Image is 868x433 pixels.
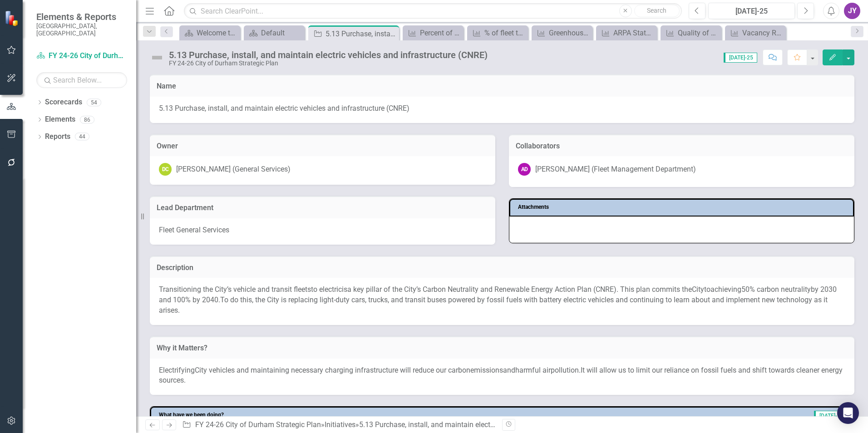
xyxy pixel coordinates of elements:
h3: Why it Matters? [157,344,848,352]
div: ARPA Status [613,27,655,39]
button: JY [844,3,860,19]
div: AD [518,163,531,176]
a: ARPA Status [598,27,655,39]
a: Welcome to the FY [DATE]-[DATE] Strategic Plan Landing Page! [182,27,238,39]
span: City vehicles and maintaining necessary charging infrastructure w [195,366,405,374]
span: to [704,285,710,294]
span: Search [647,7,666,14]
div: Greenhouse gas emissions from City facilities and operations [549,27,590,39]
div: Quality of service received from City employees [678,27,719,39]
h3: Description [157,264,848,272]
span: Elements & Reports [36,11,127,22]
a: Reports [45,132,70,142]
a: Quality of service received from City employees [663,27,719,39]
span: 5.13 Purchase, install, and maintain electric vehicles and infrastructure (CNRE) [159,103,845,114]
button: Search [634,5,680,17]
a: % of fleet that is electric [469,27,526,39]
div: Open Intercom Messenger [837,402,859,424]
div: 5.13 Purchase, install, and maintain electric vehicles and infrastructure (CNRE) [325,28,397,39]
a: Initiatives [325,420,355,429]
input: Search Below... [36,72,127,88]
a: FY 24-26 City of Durham Strategic Plan [195,420,321,429]
input: Search ClearPoint... [184,3,682,19]
div: » » [182,420,495,430]
div: Welcome to the FY [DATE]-[DATE] Strategic Plan Landing Page! [197,27,238,39]
span: Electrifying [159,366,195,374]
span: To do this, the City is replacing light-duty cars, trucks, and transit buses powered by fossil fu... [159,295,828,315]
h3: Name [157,82,848,90]
div: Default [261,27,302,39]
div: 5.13 Purchase, install, and maintain electric vehicles and infrastructure (CNRE) [359,420,610,429]
span: is [342,285,347,294]
span: pollution [551,366,579,374]
span: and [503,366,515,374]
img: ClearPoint Strategy [5,10,20,26]
div: [PERSON_NAME] (Fleet Management Department) [535,164,696,175]
h3: Attachments [518,204,848,210]
span: harmful air [515,366,551,374]
div: Percent of residential waste stream diverted overall (Copy) [420,27,461,39]
a: Default [246,27,302,39]
span: City [692,285,704,294]
h3: Collaborators [516,142,848,150]
div: FY 24-26 City of Durham Strategic Plan [169,60,488,67]
div: [DATE]-25 [711,6,792,17]
span: a key pillar of the City’s Carbon Neutrality and Renewable Energy Action Plan (CNRE). This plan c... [347,285,692,294]
div: Vacancy Rate [742,27,784,39]
span: achieving [710,285,741,294]
div: 86 [80,116,94,123]
span: ill reduce our carbon [405,366,470,374]
small: [GEOGRAPHIC_DATA], [GEOGRAPHIC_DATA] [36,22,127,37]
div: 5.13 Purchase, install, and maintain electric vehicles and infrastructure (CNRE) [169,50,488,60]
div: % of fleet that is electric [484,27,526,39]
button: [DATE]-25 [708,3,795,19]
span: [DATE]-25 [724,53,757,63]
a: Elements [45,114,75,125]
span: . [579,366,581,374]
a: FY 24-26 City of Durham Strategic Plan [36,51,127,61]
div: 44 [75,133,89,141]
div: 54 [87,98,101,106]
span: [DATE]-25 [814,411,848,421]
div: [PERSON_NAME] (General Services) [176,164,291,175]
span: Transitioning the City’s vehicle and transit fleet [159,285,307,294]
h3: What have we been doing? [159,412,609,418]
span: emissions [470,366,503,374]
a: Percent of residential waste stream diverted overall (Copy) [405,27,461,39]
div: DC [159,163,172,176]
a: Greenhouse gas emissions from City facilities and operations [534,27,590,39]
span: to electric [311,285,342,294]
a: Scorecards [45,97,82,108]
h3: Owner [157,142,488,150]
img: Not Defined [150,50,164,65]
a: Vacancy Rate [727,27,784,39]
h3: Lead Department [157,204,488,212]
span: 50% carbon neutral [741,285,803,294]
span: Fleet General Services [159,226,229,234]
span: ity [803,285,811,294]
span: s [307,285,311,294]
